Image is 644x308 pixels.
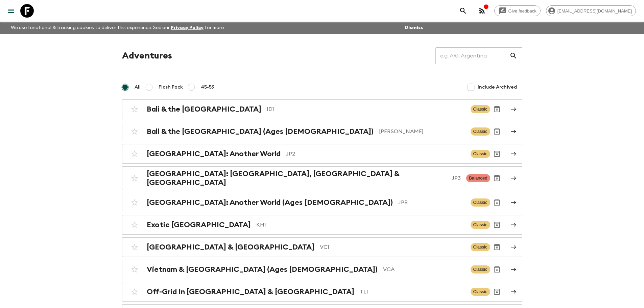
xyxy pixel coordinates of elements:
button: Archive [490,171,504,185]
span: Classic [471,127,490,136]
h2: [GEOGRAPHIC_DATA]: [GEOGRAPHIC_DATA], [GEOGRAPHIC_DATA] & [GEOGRAPHIC_DATA] [147,169,447,187]
p: KH1 [256,221,465,229]
a: [GEOGRAPHIC_DATA]: Another World (Ages [DEMOGRAPHIC_DATA])JPBClassicArchive [122,193,522,212]
button: search adventures [456,4,470,18]
p: JP3 [452,174,461,182]
h2: Off-Grid In [GEOGRAPHIC_DATA] & [GEOGRAPHIC_DATA] [147,287,354,296]
span: Classic [471,288,490,296]
button: Archive [490,125,504,138]
a: Privacy Policy [171,25,204,30]
button: Archive [490,196,504,209]
span: Give feedback [505,8,540,14]
h2: [GEOGRAPHIC_DATA]: Another World (Ages [DEMOGRAPHIC_DATA]) [147,198,393,207]
a: [GEOGRAPHIC_DATA] & [GEOGRAPHIC_DATA]VC1ClassicArchive [122,237,522,257]
button: Archive [490,263,504,276]
p: ID1 [267,105,465,113]
span: Classic [471,265,490,274]
span: Balanced [466,174,490,182]
button: Archive [490,285,504,299]
button: Archive [490,102,504,116]
span: [EMAIL_ADDRESS][DOMAIN_NAME] [554,8,636,14]
p: JPB [398,198,465,207]
button: Archive [490,218,504,232]
span: 45-59 [201,84,215,91]
a: Exotic [GEOGRAPHIC_DATA]KH1ClassicArchive [122,215,522,235]
a: Bali & the [GEOGRAPHIC_DATA] (Ages [DEMOGRAPHIC_DATA])[PERSON_NAME]ClassicArchive [122,122,522,141]
p: VCA [383,265,465,274]
button: Archive [490,147,504,161]
h2: Bali & the [GEOGRAPHIC_DATA] [147,105,261,114]
h2: Bali & the [GEOGRAPHIC_DATA] (Ages [DEMOGRAPHIC_DATA]) [147,127,374,136]
a: [GEOGRAPHIC_DATA]: Another WorldJP2ClassicArchive [122,144,522,164]
span: Classic [471,105,490,113]
button: menu [4,4,18,18]
h2: [GEOGRAPHIC_DATA] & [GEOGRAPHIC_DATA] [147,243,314,252]
p: JP2 [286,150,465,158]
a: Give feedback [494,5,541,16]
h1: Adventures [122,49,172,63]
h2: Exotic [GEOGRAPHIC_DATA] [147,220,251,229]
span: Classic [471,198,490,207]
span: Flash Pack [159,84,183,91]
span: Classic [471,150,490,158]
a: [GEOGRAPHIC_DATA]: [GEOGRAPHIC_DATA], [GEOGRAPHIC_DATA] & [GEOGRAPHIC_DATA]JP3BalancedArchive [122,166,522,190]
button: Dismiss [403,23,425,32]
h2: Vietnam & [GEOGRAPHIC_DATA] (Ages [DEMOGRAPHIC_DATA]) [147,265,378,274]
a: Vietnam & [GEOGRAPHIC_DATA] (Ages [DEMOGRAPHIC_DATA])VCAClassicArchive [122,260,522,279]
p: We use functional & tracking cookies to deliver this experience. See our for more. [8,22,228,34]
span: All [135,84,141,91]
p: [PERSON_NAME] [379,127,465,136]
div: [EMAIL_ADDRESS][DOMAIN_NAME] [546,5,636,16]
input: e.g. AR1, Argentina [435,46,509,65]
a: Off-Grid In [GEOGRAPHIC_DATA] & [GEOGRAPHIC_DATA]TL1ClassicArchive [122,282,522,302]
span: Classic [471,221,490,229]
span: Classic [471,243,490,251]
a: Bali & the [GEOGRAPHIC_DATA]ID1ClassicArchive [122,99,522,119]
button: Archive [490,240,504,254]
p: TL1 [360,288,465,296]
span: Include Archived [478,84,517,91]
p: VC1 [320,243,465,251]
h2: [GEOGRAPHIC_DATA]: Another World [147,149,281,158]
